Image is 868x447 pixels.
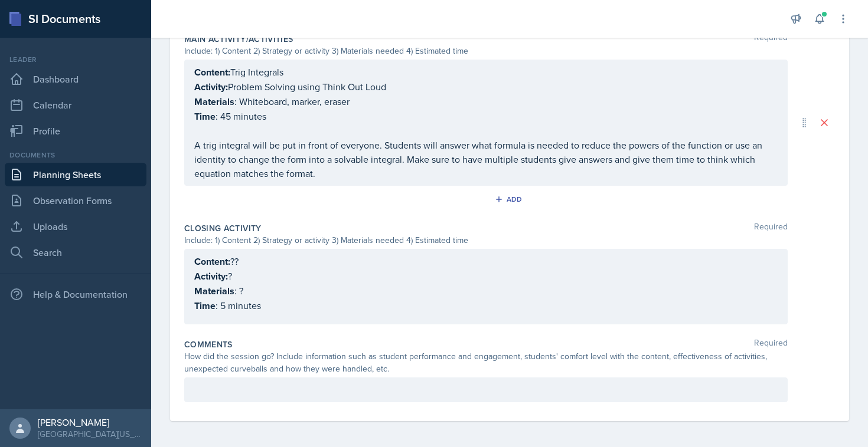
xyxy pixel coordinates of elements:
strong: Content: [194,255,230,268]
p: : ? [194,284,778,298]
p: Trig Integrals [194,65,778,80]
p: ? [194,269,778,284]
div: Leader [5,54,146,65]
div: [GEOGRAPHIC_DATA][US_STATE] in [GEOGRAPHIC_DATA] [38,428,142,440]
strong: Activity: [194,269,228,283]
div: Documents [5,150,146,160]
p: Problem Solving using Think Out Loud [194,80,778,94]
label: Main Activity/Activities [184,33,293,45]
p: A trig integral will be put in front of everyone. Students will answer what formula is needed to ... [194,138,778,180]
strong: Content: [194,65,230,79]
label: Comments [184,338,233,350]
p: ?? [194,254,778,269]
p: : 45 minutes [194,109,778,124]
strong: Materials [194,284,234,298]
strong: Time [194,110,216,123]
a: Profile [5,119,146,143]
p: : Whiteboard, marker, eraser [194,94,778,109]
span: Required [754,33,788,45]
p: : 5 minutes [194,298,778,313]
div: Include: 1) Content 2) Strategy or activity 3) Materials needed 4) Estimated time [184,45,788,57]
strong: Activity: [194,80,228,94]
div: Include: 1) Content 2) Strategy or activity 3) Materials needed 4) Estimated time [184,234,788,246]
a: Observation Forms [5,189,146,212]
strong: Time [194,299,216,313]
span: Required [754,338,788,350]
a: Calendar [5,93,146,117]
div: [PERSON_NAME] [38,416,142,428]
div: Add [497,195,523,204]
a: Search [5,241,146,264]
label: Closing Activity [184,222,262,234]
div: How did the session go? Include information such as student performance and engagement, students'... [184,350,788,375]
button: Add [491,190,529,208]
a: Planning Sheets [5,163,146,186]
strong: Materials [194,95,234,109]
span: Required [754,222,788,234]
a: Uploads [5,215,146,238]
div: Help & Documentation [5,282,146,306]
a: Dashboard [5,67,146,91]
